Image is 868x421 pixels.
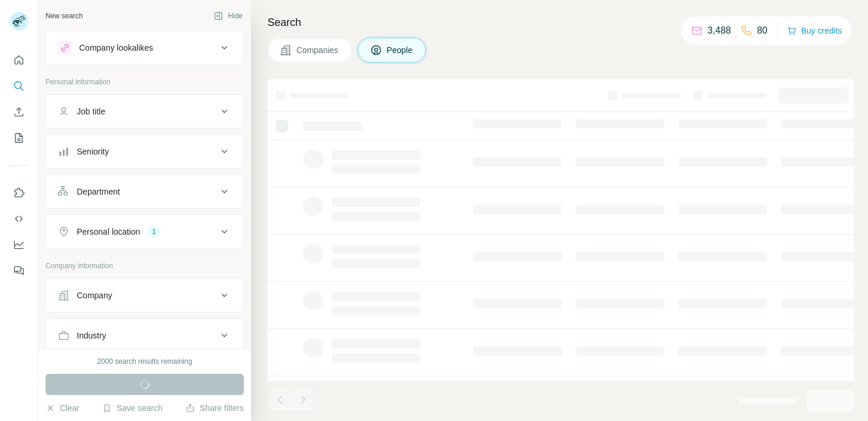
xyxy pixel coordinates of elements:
[9,208,28,229] button: Use Surfe API
[9,260,28,281] button: Feedback
[707,24,731,38] p: 3,488
[9,127,28,149] button: My lists
[77,290,112,301] div: Company
[46,281,243,310] button: Company
[46,97,243,126] button: Job title
[9,234,28,255] button: Dashboard
[45,11,83,21] div: New search
[9,50,28,71] button: Quick start
[46,218,243,246] button: Personal location1
[77,186,120,198] div: Department
[46,137,243,166] button: Seniority
[787,22,842,39] button: Buy credits
[185,402,244,414] button: Share filters
[77,106,105,117] div: Job title
[45,77,244,87] p: Personal information
[267,14,854,31] h4: Search
[9,101,28,123] button: Enrich CSV
[387,44,414,56] span: People
[205,7,251,25] button: Hide
[79,42,153,54] div: Company lookalikes
[9,75,28,97] button: Search
[77,146,109,157] div: Seniority
[46,177,243,206] button: Department
[296,44,340,56] span: Companies
[97,356,192,367] div: 2000 search results remaining
[102,402,162,414] button: Save search
[147,226,161,237] div: 1
[45,261,244,271] p: Company information
[46,321,243,350] button: Industry
[77,330,106,341] div: Industry
[757,24,768,38] p: 80
[46,34,243,62] button: Company lookalikes
[77,226,140,238] div: Personal location
[45,402,79,414] button: Clear
[9,182,28,203] button: Use Surfe on LinkedIn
